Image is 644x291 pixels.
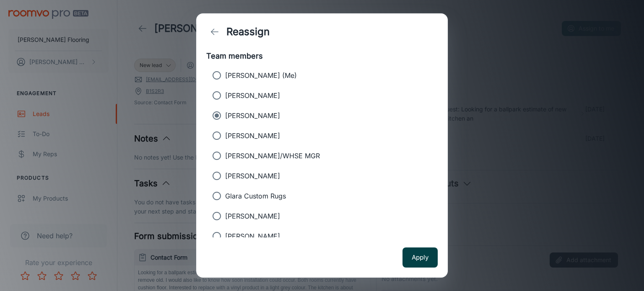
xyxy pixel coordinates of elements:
button: back [206,23,223,40]
p: [PERSON_NAME]/WHSE MGR [225,151,320,161]
p: [PERSON_NAME] [225,211,280,221]
h6: Team members [206,50,438,62]
p: [PERSON_NAME] [225,111,280,121]
h1: Reassign [226,24,270,39]
button: Apply [402,247,438,268]
p: [PERSON_NAME] [225,171,280,181]
p: Glara Custom Rugs [225,191,286,201]
p: [PERSON_NAME] (Me) [225,70,297,80]
p: [PERSON_NAME] [225,90,280,100]
p: [PERSON_NAME] [225,231,280,241]
p: [PERSON_NAME] [225,131,280,141]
